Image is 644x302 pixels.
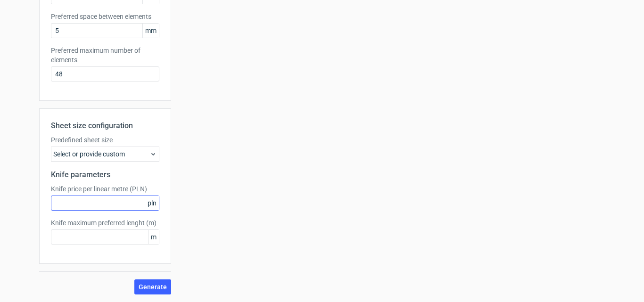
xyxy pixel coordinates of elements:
span: m [148,230,159,244]
h2: Sheet size configuration [51,120,159,131]
span: mm [142,24,159,38]
span: Generate [139,284,167,290]
label: Knife price per linear metre (PLN) [51,184,159,194]
button: Generate [134,279,171,294]
label: Knife maximum preferred lenght (m) [51,218,159,228]
label: Preferred space between elements [51,12,159,21]
div: Select or provide custom [51,147,159,162]
span: pln [145,196,159,210]
label: Preferred maximum number of elements [51,46,159,65]
h2: Knife parameters [51,169,159,180]
label: Predefined sheet size [51,135,159,145]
